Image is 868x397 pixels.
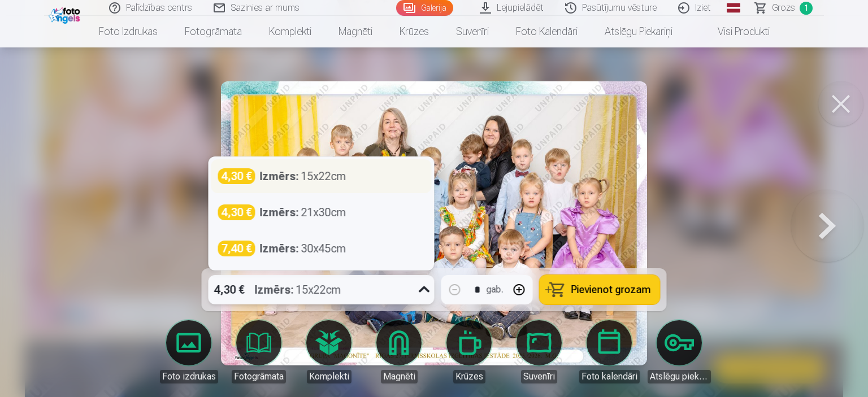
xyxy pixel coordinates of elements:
span: 1 [800,2,813,15]
strong: Izmērs : [260,168,299,184]
a: Krūzes [437,320,501,383]
div: 4,30 € [218,204,255,220]
a: Suvenīri [507,320,571,383]
div: Magnēti [381,370,418,383]
a: Magnēti [367,320,431,383]
a: Foto kalendāri [502,16,591,47]
div: Fotogrāmata [232,370,286,383]
a: Fotogrāmata [227,320,290,383]
a: Foto kalendāri [578,320,641,383]
div: 21x30cm [260,204,346,220]
img: /fa1 [49,5,83,24]
div: Foto izdrukas [160,370,218,383]
a: Atslēgu piekariņi [648,320,711,383]
div: 15x22cm [260,168,346,184]
a: Visi produkti [686,16,783,47]
div: 30x45cm [260,241,346,256]
div: Komplekti [307,370,351,383]
span: Grozs [772,1,795,15]
a: Fotogrāmata [171,16,255,47]
div: gab. [487,283,504,296]
div: 4,30 € [218,168,255,184]
a: Krūzes [386,16,442,47]
strong: Izmērs : [255,282,294,298]
div: Atslēgu piekariņi [648,370,711,383]
div: 4,30 € [209,275,250,304]
a: Komplekti [297,320,361,383]
div: Suvenīri [521,370,557,383]
div: Krūzes [453,370,485,383]
strong: Izmērs : [260,204,299,220]
span: Pievienot grozam [571,285,651,295]
a: Foto izdrukas [85,16,171,47]
a: Komplekti [255,16,325,47]
div: 15x22cm [255,275,341,304]
a: Foto izdrukas [157,320,220,383]
a: Suvenīri [442,16,502,47]
button: Pievienot grozam [540,275,660,304]
a: Atslēgu piekariņi [591,16,686,47]
a: Magnēti [325,16,386,47]
strong: Izmērs : [260,241,299,256]
div: Foto kalendāri [579,370,640,383]
div: 7,40 € [218,241,255,256]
